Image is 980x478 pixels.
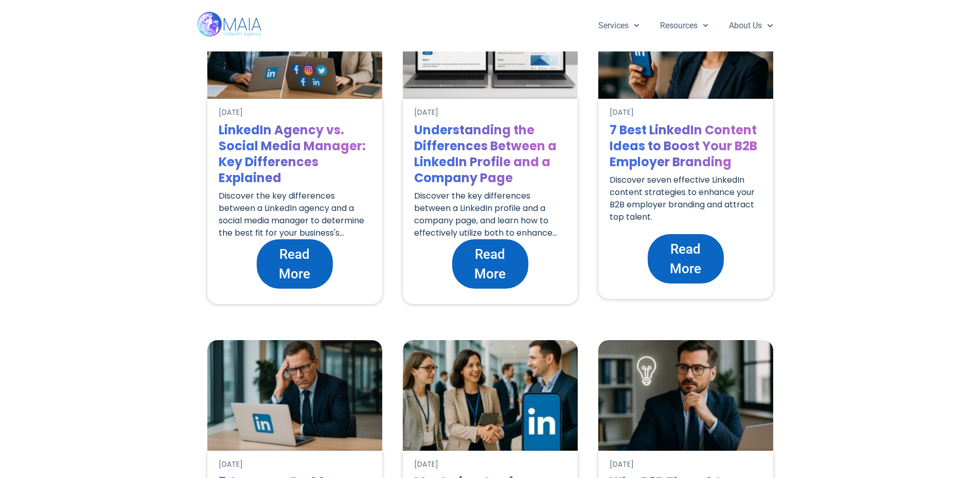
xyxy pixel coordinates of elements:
[219,122,371,186] h1: LinkedIn Agency vs. Social Media Manager: Key Differences Explained
[610,107,634,118] a: [DATE]
[610,122,762,170] h1: 7 Best LinkedIn Content Ideas to Boost Your B2B Employer Branding
[219,459,243,469] time: [DATE]
[414,190,566,239] div: Discover the key differences between a LinkedIn profile and a company page, and learn how to effe...
[257,239,333,289] a: Read More
[219,459,243,470] a: [DATE]
[610,174,762,223] div: Discover seven effective LinkedIn content strategies to enhance your B2B employer branding and at...
[219,107,243,117] time: [DATE]
[610,459,634,470] a: [DATE]
[610,107,634,117] time: [DATE]
[658,239,714,278] span: Read More
[414,459,438,469] time: [DATE]
[462,244,518,284] span: Read More
[414,459,438,470] a: [DATE]
[588,12,783,39] nav: Menu
[719,12,783,39] a: About Us
[452,239,528,289] a: Read More
[648,234,724,284] a: Read More
[219,190,371,239] div: Discover the key differences between a LinkedIn agency and a social media manager to determine th...
[219,107,243,118] a: [DATE]
[610,459,634,469] time: [DATE]
[588,12,650,39] a: Services
[414,107,438,117] time: [DATE]
[414,122,566,186] h1: Understanding the Differences Between a LinkedIn Profile and a Company Page
[650,12,719,39] a: Resources
[414,107,438,118] a: [DATE]
[267,244,323,284] span: Read More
